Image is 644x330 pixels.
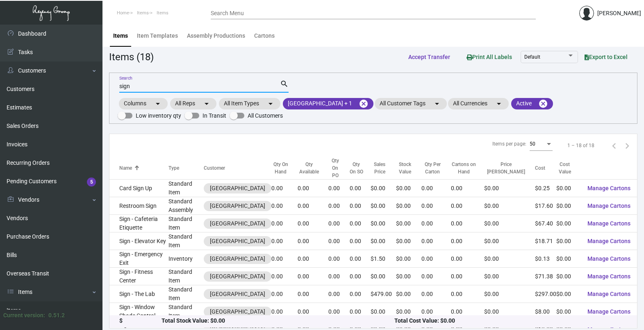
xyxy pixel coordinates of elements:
[248,111,283,121] span: All Customers
[451,232,484,250] td: 0.00
[396,215,421,232] td: $0.00
[271,232,298,250] td: 0.00
[421,197,451,215] td: 0.00
[371,161,389,175] div: Sales Price
[271,161,290,175] div: Qty On Hand
[535,180,556,197] td: $0.25
[187,32,245,40] div: Assembly Productions
[467,54,512,60] span: Print All Labels
[350,303,371,321] td: 0.00
[432,99,442,109] mat-icon: arrow_drop_down
[587,220,630,227] span: Manage Cartons
[530,141,553,147] mat-select: Items per page:
[119,98,168,109] mat-chip: Columns
[109,250,168,268] td: Sign - Emergency Exit
[109,303,168,321] td: Sign - Window Shade Control
[396,197,421,215] td: $0.00
[271,197,298,215] td: 0.00
[280,79,289,89] mat-icon: search
[492,140,526,148] div: Items per page:
[298,250,328,268] td: 0.00
[451,161,477,175] div: Cartons on Hand
[581,269,637,284] button: Manage Cartons
[587,185,630,191] span: Manage Cartons
[421,303,451,321] td: 0.00
[556,161,581,175] div: Cost Value
[556,215,581,232] td: $0.00
[219,98,280,109] mat-chip: All Item Types
[137,32,178,40] div: Item Templates
[535,164,545,172] div: Cost
[556,161,573,175] div: Cost Value
[119,164,168,172] div: Name
[511,98,553,109] mat-chip: Active
[109,215,168,232] td: Sign - Cafeteria Etiquette
[587,238,630,244] span: Manage Cartons
[210,202,265,210] div: [GEOGRAPHIC_DATA]
[109,197,168,215] td: Restroom Sign
[451,250,484,268] td: 0.00
[535,232,556,250] td: $18.71
[371,197,396,215] td: $0.00
[271,215,298,232] td: 0.00
[371,161,396,175] div: Sales Price
[535,215,556,232] td: $67.40
[484,303,535,321] td: $0.00
[350,285,371,303] td: 0.00
[451,215,484,232] td: 0.00
[451,303,484,321] td: 0.00
[448,98,509,109] mat-chip: All Currencies
[421,285,451,303] td: 0.00
[271,161,298,175] div: Qty On Hand
[350,161,363,175] div: Qty On SO
[204,157,271,180] th: Customer
[271,250,298,268] td: 0.00
[137,10,149,16] span: Items
[168,285,204,303] td: Standard Item
[168,268,204,285] td: Standard Item
[375,98,447,109] mat-chip: All Customer Tags
[168,303,204,321] td: Standard Item
[556,285,581,303] td: $0.00
[271,303,298,321] td: 0.00
[109,285,168,303] td: Sign - The Lab
[48,311,65,320] div: 0.51.2
[484,197,535,215] td: $0.00
[408,54,450,60] span: Accept Transfer
[451,180,484,197] td: 0.00
[484,161,535,175] div: Price [PERSON_NAME]
[396,303,421,321] td: $0.00
[581,287,637,301] button: Manage Cartons
[396,161,414,175] div: Stock Value
[535,164,556,172] div: Cost
[581,216,637,231] button: Manage Cartons
[168,250,204,268] td: Inventory
[298,161,321,175] div: Qty Available
[460,49,519,64] button: Print All Labels
[266,99,275,109] mat-icon: arrow_drop_down
[421,250,451,268] td: 0.00
[271,285,298,303] td: 0.00
[371,215,396,232] td: $0.00
[484,285,535,303] td: $0.00
[350,215,371,232] td: 0.00
[350,180,371,197] td: 0.00
[3,311,45,320] div: Current version:
[328,268,350,285] td: 0.00
[421,268,451,285] td: 0.00
[328,303,350,321] td: 0.00
[581,181,637,196] button: Manage Cartons
[210,290,265,298] div: [GEOGRAPHIC_DATA]
[371,303,396,321] td: $0.00
[597,9,641,18] div: [PERSON_NAME]
[530,141,535,147] span: 50
[451,285,484,303] td: 0.00
[328,197,350,215] td: 0.00
[396,161,421,175] div: Stock Value
[484,250,535,268] td: $0.00
[556,250,581,268] td: $0.00
[350,161,371,175] div: Qty On SO
[283,98,373,109] mat-chip: [GEOGRAPHIC_DATA] + 1
[535,268,556,285] td: $71.38
[210,272,265,281] div: [GEOGRAPHIC_DATA]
